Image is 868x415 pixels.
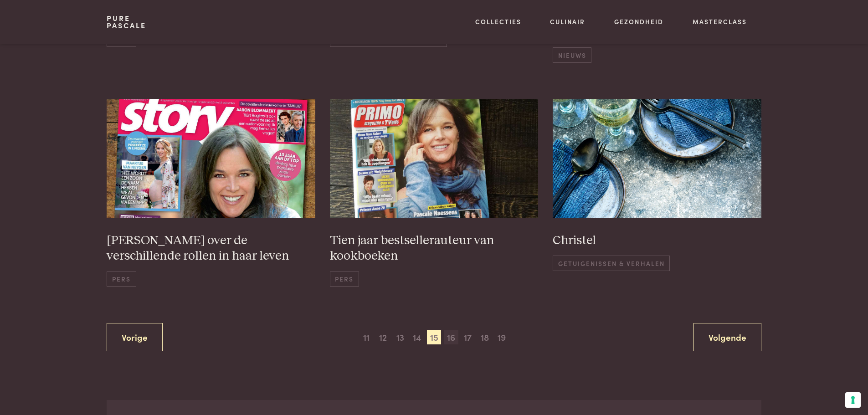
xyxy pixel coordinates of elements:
span: 17 [461,330,475,344]
span: 18 [478,330,492,344]
span: Pers [107,272,136,287]
span: 15 [427,330,442,344]
img: _DSC6823-2_ADJ [553,99,761,218]
span: 11 [359,330,374,344]
span: 16 [444,330,458,344]
span: 13 [393,330,407,344]
span: 14 [410,330,424,344]
span: Nieuws [553,47,591,62]
a: Gezondheid [614,17,663,26]
button: Uw voorkeuren voor toestemming voor trackingtechnologieën [845,392,861,408]
h3: [PERSON_NAME] over de verschillende rollen in haar leven [107,233,315,264]
a: Masterclass [693,17,747,26]
a: Vorige [107,323,163,352]
a: dav Tien jaar bestsellerauteur van kookboeken Pers [330,99,539,287]
a: Collecties [475,17,521,26]
a: PurePascale [107,15,146,29]
span: 12 [376,330,390,344]
img: dav [330,99,539,218]
a: header_story.jpg [PERSON_NAME] over de verschillende rollen in haar leven Pers [107,99,315,287]
span: Pers [330,272,359,287]
img: header_story.jpg [107,99,315,218]
span: 19 [494,330,509,344]
h3: Christel [553,233,761,249]
span: Getuigenissen & Verhalen [553,256,670,271]
a: Volgende [693,323,761,352]
h3: Tien jaar bestsellerauteur van kookboeken [330,233,539,264]
a: Culinair [550,17,585,26]
a: _DSC6823-2_ADJ Christel Getuigenissen & Verhalen [553,99,761,287]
